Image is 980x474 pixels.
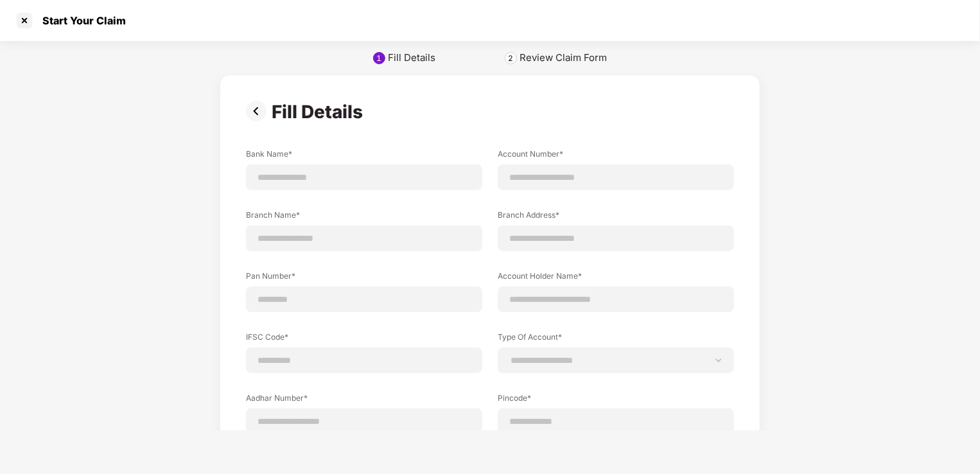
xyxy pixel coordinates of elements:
label: Type Of Account* [498,331,734,347]
label: Bank Name* [246,148,482,164]
div: Start Your Claim [35,14,126,27]
img: svg+xml;base64,PHN2ZyBpZD0iUHJldi0zMngzMiIgeG1sbnM9Imh0dHA6Ly93d3cudzMub3JnLzIwMDAvc3ZnIiB3aWR0aD... [246,101,272,121]
label: Account Holder Name* [498,270,734,286]
label: Pan Number* [246,270,482,286]
label: Branch Name* [246,209,482,225]
div: Fill Details [388,51,435,64]
label: Pincode* [498,392,734,408]
label: Account Number* [498,148,734,164]
div: Review Claim Form [520,51,607,64]
label: Branch Address* [498,209,734,225]
div: 2 [509,53,514,63]
div: 1 [377,53,382,63]
div: Fill Details [272,101,368,123]
label: IFSC Code* [246,331,482,347]
label: Aadhar Number* [246,392,482,408]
